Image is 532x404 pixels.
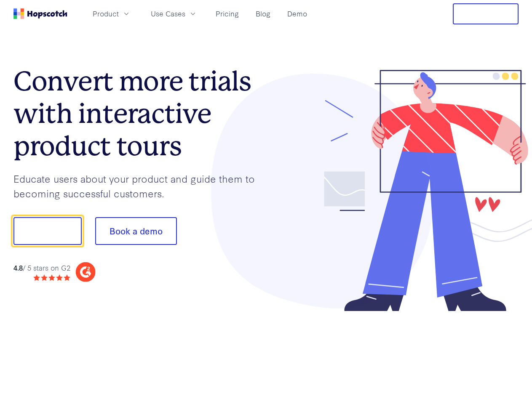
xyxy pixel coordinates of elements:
a: Pricing [212,7,242,21]
button: Show me! [13,217,82,245]
a: Demo [284,7,310,21]
div: / 5 stars on G2 [13,263,70,273]
strong: 4.8 [13,263,23,272]
a: Home [13,8,67,19]
button: Product [88,7,136,21]
span: Use Cases [151,8,185,19]
button: Book a demo [95,217,177,245]
h1: Convert more trials with interactive product tours [13,65,266,162]
button: Free Trial [453,3,519,24]
button: Use Cases [146,7,202,21]
p: Educate users about your product and guide them to becoming successful customers. [13,171,266,200]
span: Product [93,8,119,19]
a: Blog [252,7,274,21]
